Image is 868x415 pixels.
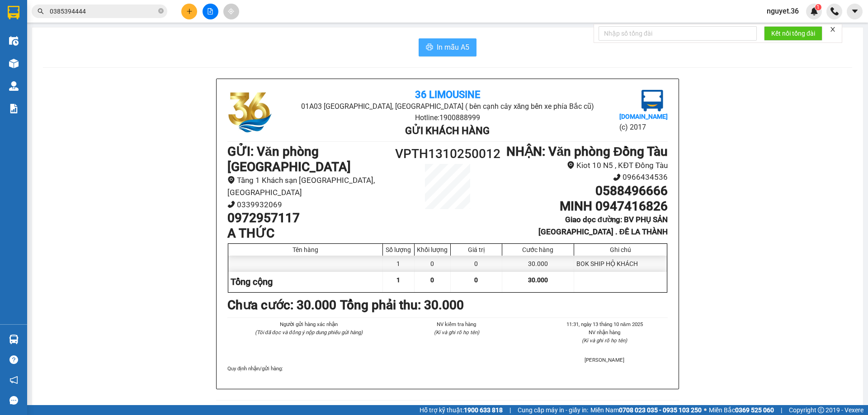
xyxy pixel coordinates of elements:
[502,256,574,272] div: 30.000
[227,226,392,241] h1: A THỨC
[50,56,205,67] li: Hotline: 1900888999
[420,405,503,415] span: Hỗ trợ kỹ thuật:
[417,246,448,253] div: Khối lượng
[830,7,839,15] img: phone-icon
[227,176,235,184] span: environment
[818,407,824,413] span: copyright
[810,7,818,15] img: icon-new-feature
[567,161,575,169] span: environment
[851,7,859,15] span: caret-down
[830,26,836,33] span: close
[582,337,627,344] i: (Kí và ghi rõ họ tên)
[9,36,19,46] img: warehouse-icon
[542,328,668,336] li: NV nhận hàng
[9,104,19,113] img: solution-icon
[227,174,392,198] li: Tầng 1 Khách sạn [GEOGRAPHIC_DATA], [GEOGRAPHIC_DATA]
[735,406,774,414] strong: 0369 525 060
[619,406,702,414] strong: 0708 023 035 - 0935 103 250
[590,405,702,415] span: Miền Nam
[474,276,478,284] span: 0
[9,335,19,344] img: warehouse-icon
[619,121,668,133] li: (c) 2017
[392,144,503,164] h1: VPTH1310250012
[619,113,668,120] b: [DOMAIN_NAME]
[771,28,815,38] span: Kết nối tổng đài
[613,173,621,181] span: phone
[434,329,479,336] i: (Kí và ghi rõ họ tên)
[11,11,57,56] img: logo.jpg
[38,8,44,14] span: search
[9,396,18,405] span: message
[227,364,668,373] div: Quy định nhận/gửi hàng :
[419,38,476,56] button: printerIn mẫu A5
[709,405,774,415] span: Miền Bắc
[415,256,451,272] div: 0
[847,4,863,19] button: caret-down
[437,42,469,53] span: In mẫu A5
[451,256,502,272] div: 0
[227,199,392,211] li: 0339932069
[542,320,668,328] li: 11:31, ngày 13 tháng 10 năm 2025
[340,298,464,312] b: Tổng phải thu: 30.000
[8,6,19,19] img: logo-vxr
[9,81,19,91] img: warehouse-icon
[518,405,588,415] span: Cung cấp máy in - giấy in:
[574,256,667,272] div: BOK SHIP HỘ KHÁCH
[599,26,757,41] input: Nhập số tổng đài
[9,376,18,384] span: notification
[781,405,782,415] span: |
[576,246,665,253] div: Ghi chú
[227,201,235,208] span: phone
[815,4,821,10] sup: 1
[503,199,668,214] h1: MINH 0947416826
[642,90,663,112] img: logo.jpg
[505,246,571,253] div: Cước hàng
[301,112,594,123] li: Hotline: 1900888999
[509,405,511,415] span: |
[95,10,160,22] b: 36 Limousine
[453,246,500,253] div: Giá trị
[503,183,668,199] h1: 0588496666
[227,298,336,312] b: Chưa cước : 30.000
[764,26,822,41] button: Kết nối tổng đài
[245,320,372,328] li: Người gửi hàng xác nhận
[203,4,218,19] button: file-add
[227,144,351,174] b: GỬI : Văn phòng [GEOGRAPHIC_DATA]
[231,246,380,253] div: Tên hàng
[538,215,668,236] b: Giao dọc đường: BV PHỤ SẢN [GEOGRAPHIC_DATA] . ĐÊ LA THÀNH
[503,171,668,183] li: 0966434536
[186,8,193,14] span: plus
[255,329,363,336] i: (Tôi đã đọc và đồng ý nộp dung phiếu gửi hàng)
[385,246,412,253] div: Số lượng
[228,8,234,14] span: aim
[158,7,164,16] span: close-circle
[231,276,273,287] span: Tổng cộng
[528,276,548,284] span: 30.000
[759,5,806,17] span: nguyet.36
[503,159,668,172] li: Kiot 10 N5 , KĐT Đồng Tàu
[430,276,434,284] span: 0
[9,355,18,364] span: question-circle
[301,101,594,112] li: 01A03 [GEOGRAPHIC_DATA], [GEOGRAPHIC_DATA] ( bên cạnh cây xăng bến xe phía Bắc cũ)
[506,144,668,159] b: NHẬN : Văn phòng Đồng Tàu
[207,8,213,14] span: file-add
[227,90,273,135] img: logo.jpg
[542,356,668,364] li: [PERSON_NAME]
[223,4,239,19] button: aim
[9,59,19,68] img: warehouse-icon
[50,6,156,16] input: Tìm tên, số ĐT hoặc mã đơn
[227,210,392,226] h1: 0972957117
[383,256,415,272] div: 1
[464,406,503,414] strong: 1900 633 818
[426,43,433,52] span: printer
[405,125,490,136] b: Gửi khách hàng
[415,89,480,100] b: 36 Limousine
[396,276,400,284] span: 1
[50,22,205,56] li: 01A03 [GEOGRAPHIC_DATA], [GEOGRAPHIC_DATA] ( bên cạnh cây xăng bến xe phía Bắc cũ)
[181,4,197,19] button: plus
[393,320,519,328] li: NV kiểm tra hàng
[158,8,164,14] span: close-circle
[816,4,820,10] span: 1
[704,408,707,412] span: ⚪️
